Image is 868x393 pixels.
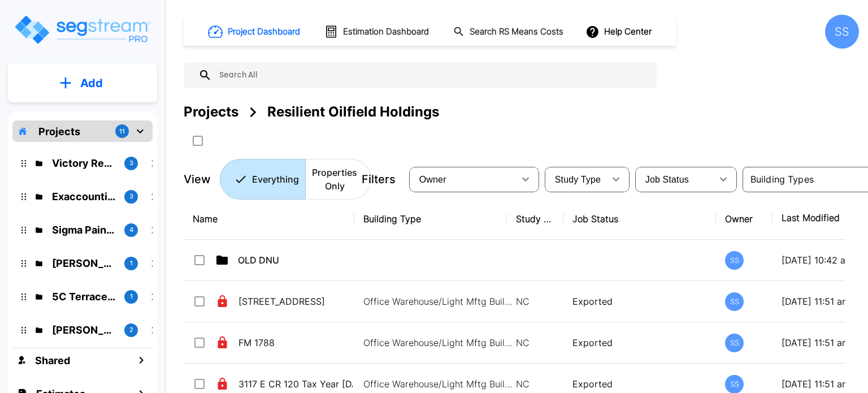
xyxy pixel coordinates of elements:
p: NC [516,336,554,349]
th: Name [184,198,354,240]
p: 3 [129,192,133,201]
span: Owner [419,175,446,184]
div: Select [411,163,514,195]
button: Estimation Dashboard [320,20,435,44]
p: 3 [129,158,133,168]
span: Study Type [555,175,601,184]
p: OLD DNU [238,253,352,267]
p: Properties Only [312,166,357,193]
p: View [184,171,211,188]
div: SS [825,15,859,49]
div: SS [725,334,744,352]
p: 11 [119,127,125,136]
button: Search RS Means Costs [449,21,570,43]
p: Exported [572,295,707,308]
div: SS [725,251,744,270]
button: Help Center [583,21,656,42]
p: 1 [130,258,133,268]
h1: Shared [35,353,70,368]
div: Select [637,163,712,195]
p: NC [516,377,554,391]
th: Building Type [354,198,507,240]
button: SelectAll [186,129,209,152]
img: Logo [13,14,151,46]
input: Search All [212,62,651,88]
h1: Project Dashboard [228,25,300,38]
button: Properties Only [305,159,371,200]
p: Victory Real Estate [52,156,115,171]
p: NC [516,295,554,308]
div: Resilient Oilfield Holdings [267,102,439,122]
span: Job Status [645,175,689,184]
h1: Search RS Means Costs [470,25,563,38]
p: FM 1788 [238,336,353,349]
th: Study Type [507,198,563,240]
h1: Estimation Dashboard [343,25,429,38]
p: Sigma Pain Clinic [52,222,115,237]
p: Office Warehouse/Light Mftg Building, Commercial Property Site [363,377,516,391]
div: Platform [220,159,371,200]
p: Exported [572,377,707,391]
p: Add [80,75,103,92]
div: Projects [184,102,238,122]
p: 4 [129,225,133,235]
button: Project Dashboard [203,19,306,44]
p: 3117 E CR 120 Tax Year [DATE] [238,377,353,391]
p: Atkinson Candy [52,256,115,271]
p: 1 [130,292,133,301]
p: 2 [129,325,133,335]
div: SS [725,292,744,311]
p: Exported [572,336,707,349]
p: Projects [38,124,80,139]
p: Office Warehouse/Light Mftg Building, Commercial Property Site [363,336,516,349]
th: Owner [716,198,772,240]
p: Exaccountic - Victory Real Estate [52,189,115,204]
button: Everything [220,159,306,200]
p: Herin Family Investments [52,322,115,338]
p: Everything [252,172,299,186]
button: Add [8,67,157,100]
p: Office Warehouse/Light Mftg Building, Commercial Property Site [363,295,516,308]
div: Select [547,163,605,195]
th: Job Status [563,198,716,240]
p: 5C Terrace Shops [52,289,115,304]
p: Filters [362,171,396,188]
p: [STREET_ADDRESS] [238,295,353,308]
